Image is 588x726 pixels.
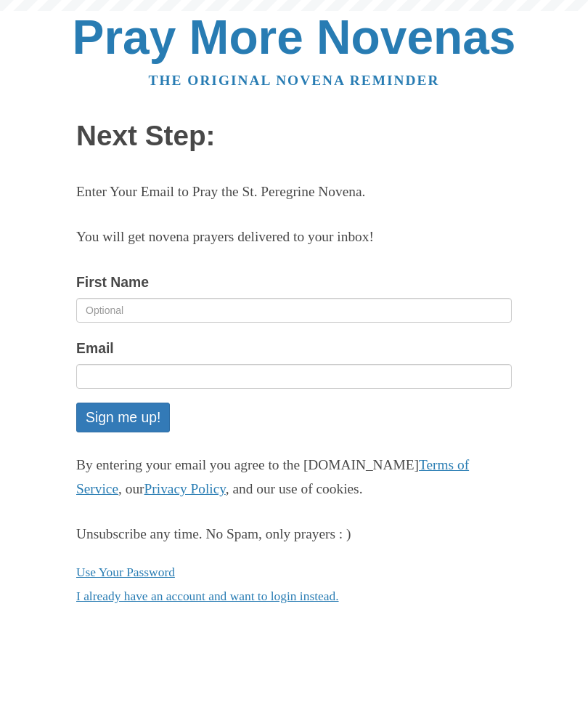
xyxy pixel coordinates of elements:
p: Enter Your Email to Pray the St. Peregrine Novena. [76,180,512,204]
a: Pray More Novenas [73,10,516,64]
a: Privacy Policy [144,481,226,496]
p: By entering your email you agree to the [DOMAIN_NAME] , our , and our use of cookies. [76,453,512,501]
button: Sign me up! [76,403,170,432]
input: Optional [76,298,512,323]
a: I already have an account and want to login instead. [76,589,339,603]
a: Use Your Password [76,565,175,579]
h1: Next Step: [76,121,512,152]
label: Email [76,336,114,360]
a: The original novena reminder [149,73,440,88]
p: You will get novena prayers delivered to your inbox! [76,225,512,249]
label: First Name [76,270,149,294]
div: Unsubscribe any time. No Spam, only prayers : ) [76,523,512,546]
